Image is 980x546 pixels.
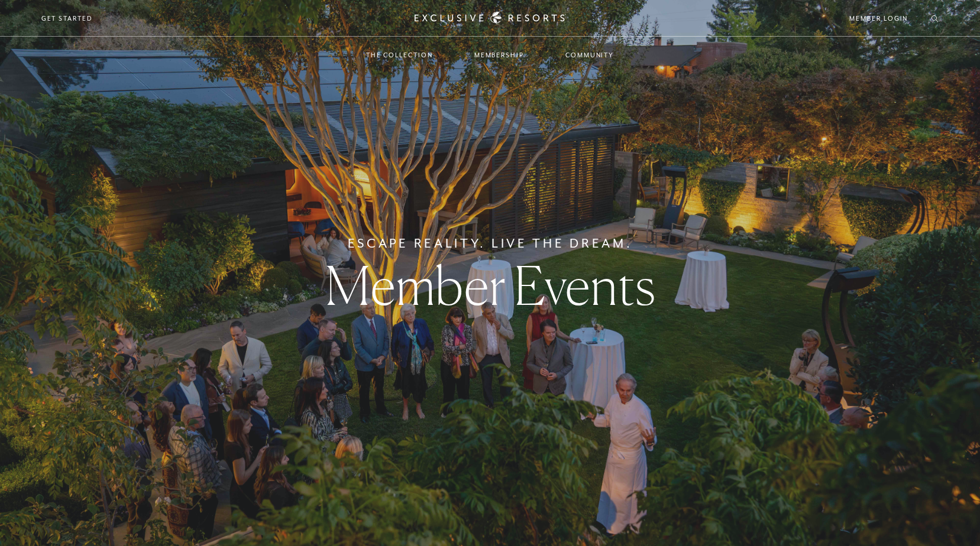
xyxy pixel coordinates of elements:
a: Get Started [41,13,93,24]
a: Member Login [849,13,908,24]
h6: Escape Reality. Live The Dream. [348,234,633,253]
a: Membership [462,38,536,72]
a: The Collection [354,38,445,72]
h1: Member Events [325,259,655,312]
a: Community [554,38,626,72]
